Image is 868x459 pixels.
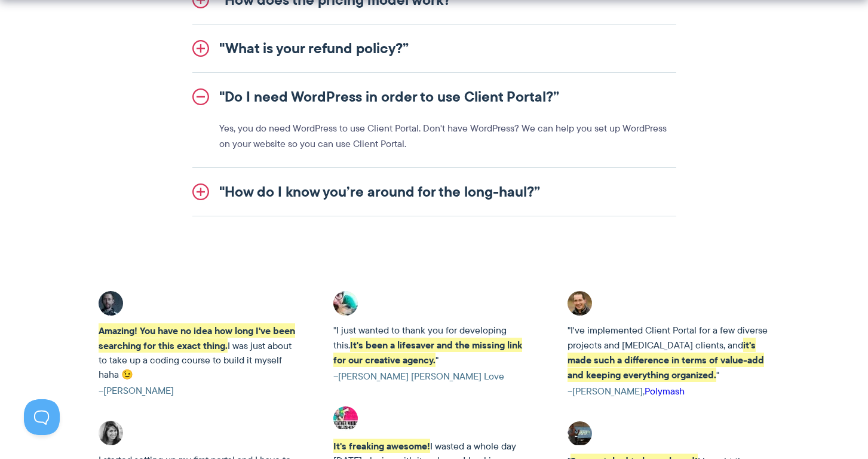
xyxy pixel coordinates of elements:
[24,399,60,435] iframe: Toggle Customer Support
[568,323,769,382] p: "I've implemented Client Portal for a few diverse projects and [MEDICAL_DATA] clients, and "
[99,384,300,398] cite: –[PERSON_NAME]
[333,323,535,368] p: "I just wanted to thank you for developing this. "
[99,323,300,382] p: I was just about to take up a coding course to build it myself haha 😉
[333,338,522,367] strong: It's been a lifesaver and the missing link for our creative agency.
[645,384,685,398] a: Polymash
[192,168,676,216] a: "How do I know you’re around for the long-haul?”
[333,406,358,431] img: Heather Woods Client Portal testimonial
[219,121,676,152] p: Yes, you do need WordPress to use Client Portal. Don't have WordPress? We can help you set up Wor...
[192,25,676,72] a: "What is your refund policy?”
[568,338,764,382] strong: it's made such a difference in terms of value-add and keeping everything organized.
[568,384,769,399] cite: –[PERSON_NAME],
[99,323,295,353] strong: Amazing! You have no idea how long I've been searching for this exact thing.
[333,439,430,453] strong: It's freaking awesome!
[333,369,535,384] cite: –[PERSON_NAME] [PERSON_NAME] Love
[99,291,123,316] img: Client Portal testimonial - Adrian C
[192,73,676,121] a: "Do I need WordPress in order to use Client Portal?”
[99,421,123,445] img: Client Portal testimonial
